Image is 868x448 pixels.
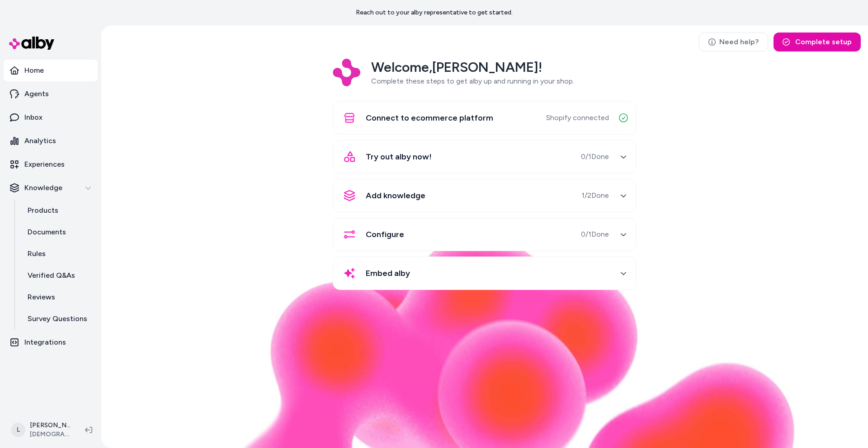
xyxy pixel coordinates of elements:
[24,89,49,99] p: Agents
[30,421,71,430] p: [PERSON_NAME]
[366,112,493,124] span: Connect to ecommerce platform
[4,60,98,81] a: Home
[366,150,432,163] span: Try out alby now!
[4,177,98,199] button: Knowledge
[4,107,98,128] a: Inbox
[24,159,65,170] p: Experiences
[28,248,46,259] p: Rules
[24,337,66,348] p: Integrations
[19,243,98,265] a: Rules
[19,265,98,286] a: Verified Q&As
[339,185,631,206] button: Add knowledge1/2Done
[28,270,75,281] p: Verified Q&As
[19,221,98,243] a: Documents
[24,182,62,193] p: Knowledge
[11,423,25,437] span: L
[28,292,55,303] p: Reviews
[699,33,768,51] a: Need help?
[366,189,425,202] span: Add knowledge
[5,415,78,444] button: L[PERSON_NAME][DEMOGRAPHIC_DATA]
[356,8,513,17] p: Reach out to your alby representative to get started.
[24,112,42,123] p: Inbox
[339,224,631,245] button: Configure0/1Done
[4,331,98,353] a: Integrations
[24,65,44,76] p: Home
[339,146,631,168] button: Try out alby now!0/1Done
[4,154,98,175] a: Experiences
[366,228,404,241] span: Configure
[19,308,98,330] a: Survey Questions
[28,313,87,324] p: Survey Questions
[546,112,609,123] span: Shopify connected
[581,229,609,240] span: 0 / 1 Done
[339,262,631,284] button: Embed alby
[371,77,574,85] span: Complete these steps to get alby up and running in your shop.
[9,37,54,50] img: alby Logo
[4,130,98,152] a: Analytics
[774,33,861,51] button: Complete setup
[28,227,66,238] p: Documents
[19,286,98,308] a: Reviews
[4,83,98,105] a: Agents
[30,430,71,439] span: [DEMOGRAPHIC_DATA]
[174,233,796,448] img: alby Bubble
[581,190,609,201] span: 1 / 2 Done
[371,59,574,76] h2: Welcome, [PERSON_NAME] !
[24,135,56,146] p: Analytics
[581,151,609,162] span: 0 / 1 Done
[28,205,58,216] p: Products
[339,107,631,129] button: Connect to ecommerce platformShopify connected
[19,200,98,221] a: Products
[366,267,410,280] span: Embed alby
[333,59,360,86] img: Logo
